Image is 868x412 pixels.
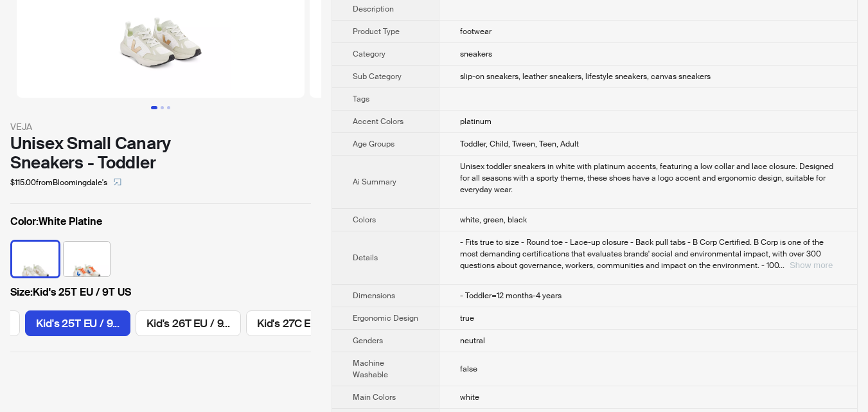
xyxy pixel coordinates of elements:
span: select [114,178,121,186]
span: Genders [353,336,383,346]
button: Go to slide 2 [161,106,164,109]
div: VEJA [10,120,311,134]
span: Product Type [353,26,400,37]
label: available [246,310,350,336]
span: Kid's 26T EU / 9... [146,316,230,330]
label: White Platine [10,214,311,229]
span: Tags [353,94,369,104]
span: footwear [460,26,492,37]
span: Toddler, Child, Tween, Teen, Adult [460,139,579,149]
span: Machine Washable [353,358,388,380]
span: platinum [460,116,492,127]
span: Details [353,253,378,263]
span: Description [353,4,394,14]
span: ... [779,260,784,271]
label: available [25,310,130,336]
label: Kid's 25T EU / 9T US [10,285,311,300]
span: sneakers [460,49,492,59]
span: Accent Colors [353,116,403,127]
button: Expand [790,260,833,270]
span: neutral [460,336,485,346]
div: Unisex toddler sneakers in white with platinum accents, featuring a low collar and lace closure. ... [460,161,837,195]
button: Go to slide 3 [167,106,170,109]
span: Dimensions [353,291,395,301]
span: Ai Summary [353,177,396,187]
span: Colors [353,215,376,225]
button: Go to slide 1 [151,106,157,109]
span: white, green, black [460,215,527,225]
span: slip-on sneakers, leather sneakers, lifestyle sneakers, canvas sneakers [460,71,711,82]
span: true [460,313,474,323]
img: White Platine [12,242,58,276]
span: false [460,364,477,374]
span: Age Groups [353,139,394,149]
span: white [460,392,479,402]
div: $115.00 from Bloomingdale's [10,172,311,193]
span: Color : [10,215,39,228]
span: Sub Category [353,71,402,82]
span: - Fits true to size - Round toe - Lace-up closure - Back pull tabs - B Corp Certified. B Corp is ... [460,237,824,271]
span: Ergonomic Design [353,313,418,323]
label: available [64,240,110,275]
span: - Toddler=12 months-4 years [460,291,562,301]
span: Kid's 27C EU / 1... [257,316,339,330]
span: Category [353,49,385,59]
label: available [136,310,241,336]
div: - Fits true to size - Round toe - Lace-up closure - Back pull tabs - B Corp Certified. B Corp is ... [460,237,837,271]
div: Unisex Small Canary Sneakers - Toddler [10,134,311,172]
span: Size : [10,285,33,299]
span: Kid's 25T EU / 9... [36,316,120,330]
label: available [12,240,58,275]
img: White Indigo [64,242,110,276]
span: Main Colors [353,392,396,402]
